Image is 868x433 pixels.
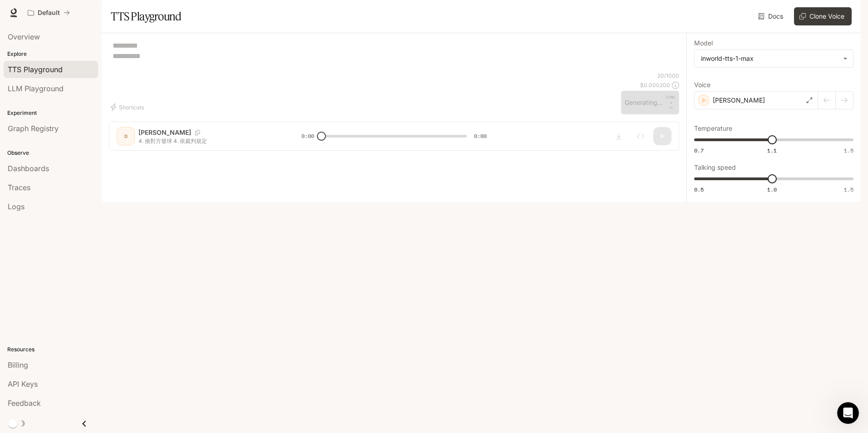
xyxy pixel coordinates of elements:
[695,50,853,67] div: inworld-tts-1-max
[694,40,713,46] p: Model
[713,96,765,105] p: [PERSON_NAME]
[694,147,704,154] span: 0.7
[767,186,777,193] span: 1.0
[794,7,852,25] button: Clone Voice
[38,9,60,17] p: Default
[767,147,777,154] span: 1.1
[844,186,853,193] span: 1.5
[109,100,148,114] button: Shortcuts
[701,54,838,63] div: inworld-tts-1-max
[694,82,710,88] p: Voice
[111,7,181,25] h1: TTS Playground
[657,72,679,79] p: 20 / 1000
[756,7,787,25] a: Docs
[837,402,859,424] iframe: Intercom live chat
[694,125,732,132] p: Temperature
[24,4,74,22] button: All workspaces
[844,147,853,154] span: 1.5
[694,164,736,171] p: Talking speed
[694,186,704,193] span: 0.5
[640,81,670,89] p: $ 0.000200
